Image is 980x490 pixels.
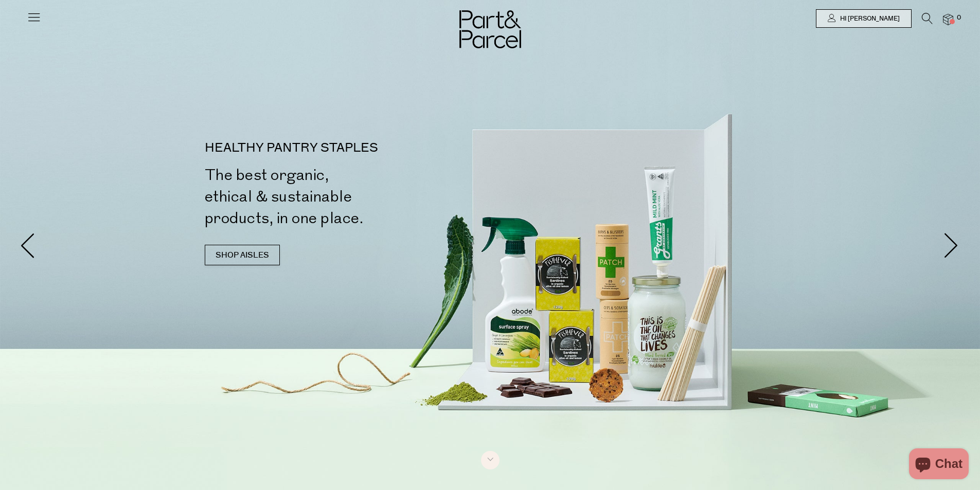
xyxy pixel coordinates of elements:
[906,448,972,482] inbox-online-store-chat: Shopify online store chat
[943,14,953,25] a: 0
[954,13,964,23] span: 0
[816,9,912,28] a: Hi [PERSON_NAME]
[205,142,494,154] p: HEALTHY PANTRY STAPLES
[205,245,280,265] a: SHOP AISLES
[205,165,494,229] h2: The best organic, ethical & sustainable products, in one place.
[838,14,900,23] span: Hi [PERSON_NAME]
[459,10,521,48] img: Part&Parcel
